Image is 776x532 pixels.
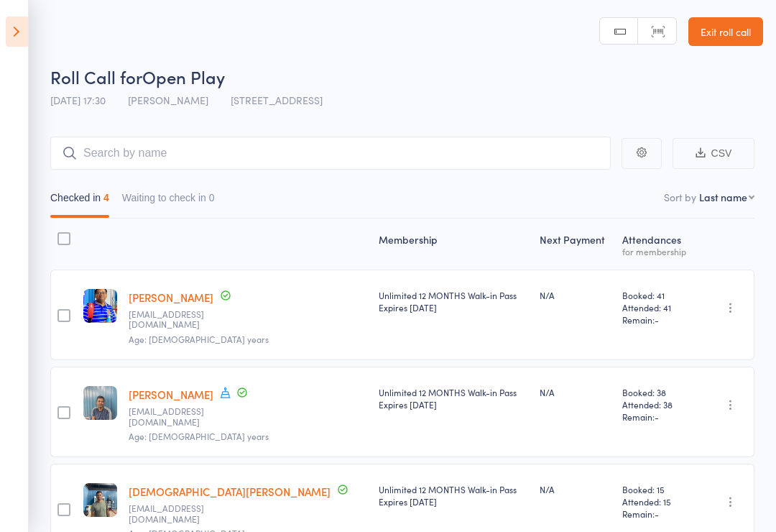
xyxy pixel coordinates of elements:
[655,508,659,520] span: -
[622,508,692,520] span: Remain:
[103,192,109,203] div: 4
[50,185,109,218] button: Checked in4
[622,411,692,423] span: Remain:
[622,301,692,313] span: Attended: 41
[622,495,692,508] span: Attended: 15
[129,309,222,330] small: Venubreddy@gmail.com
[622,483,692,495] span: Booked: 15
[379,483,528,508] div: Unlimited 12 MONTHS Walk-in Pass
[83,386,117,420] img: image1686707351.png
[128,93,208,107] span: [PERSON_NAME]
[129,484,331,499] a: [DEMOGRAPHIC_DATA][PERSON_NAME]
[688,17,763,46] a: Exit roll call
[540,289,611,301] div: N/A
[122,185,215,218] button: Waiting to check in0
[209,192,215,203] div: 0
[664,190,696,204] label: Sort by
[540,386,611,398] div: N/A
[83,289,117,323] img: image1693066461.png
[231,93,323,107] span: [STREET_ADDRESS]
[622,313,692,326] span: Remain:
[129,333,269,345] span: Age: [DEMOGRAPHIC_DATA] years
[129,430,269,442] span: Age: [DEMOGRAPHIC_DATA] years
[655,411,659,423] span: -
[616,225,698,263] div: Atten­dances
[379,398,528,411] div: Expires [DATE]
[50,137,611,170] input: Search by name
[622,247,692,256] div: for membership
[655,313,659,326] span: -
[622,289,692,301] span: Booked: 41
[622,398,692,411] span: Attended: 38
[129,503,222,524] small: vishnu702@gmail.com
[379,289,528,313] div: Unlimited 12 MONTHS Walk-in Pass
[673,138,754,169] button: CSV
[129,406,222,427] small: Sreekanth1124@hotmail.com
[129,290,213,305] a: [PERSON_NAME]
[50,93,106,107] span: [DATE] 17:30
[83,483,117,517] img: image1686352369.png
[699,190,747,204] div: Last name
[534,225,616,263] div: Next Payment
[129,387,213,402] a: [PERSON_NAME]
[622,386,692,398] span: Booked: 38
[50,65,142,88] span: Roll Call for
[373,225,534,263] div: Membership
[540,483,611,495] div: N/A
[379,386,528,411] div: Unlimited 12 MONTHS Walk-in Pass
[142,65,225,88] span: Open Play
[379,301,528,313] div: Expires [DATE]
[379,495,528,508] div: Expires [DATE]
